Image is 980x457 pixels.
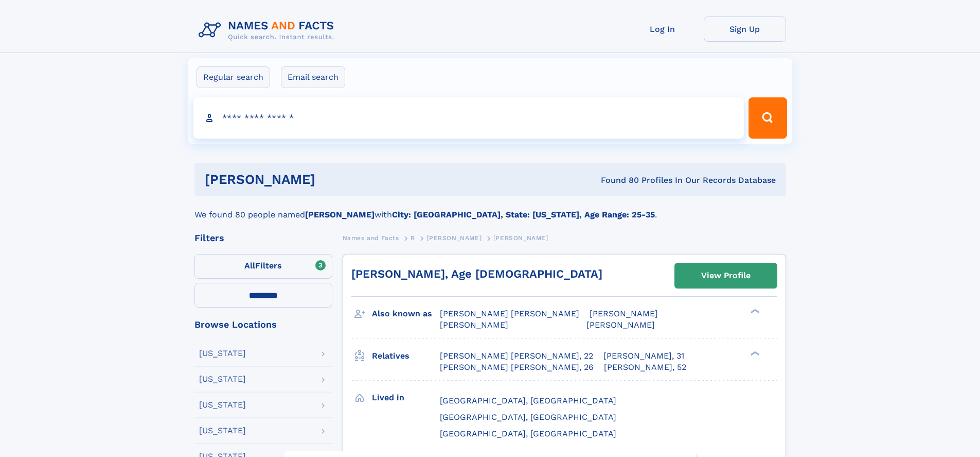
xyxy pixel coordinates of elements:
div: View Profile [701,264,751,287]
div: Browse Locations [194,320,332,329]
div: [US_STATE] [199,349,246,358]
div: We found 80 people named with . [194,196,786,221]
a: [PERSON_NAME], 31 [603,350,684,362]
input: search input [193,97,744,139]
span: [PERSON_NAME] [426,234,482,242]
span: All [244,261,255,270]
a: Sign Up [704,16,786,42]
a: [PERSON_NAME], 52 [604,362,686,373]
div: [US_STATE] [199,401,246,409]
h3: Relatives [372,347,440,365]
span: [PERSON_NAME] [493,234,548,242]
div: ❯ [748,308,760,315]
span: R [411,234,415,242]
label: Email search [281,66,345,88]
h1: [PERSON_NAME] [205,173,458,186]
h3: Also known as [372,305,440,323]
span: [GEOGRAPHIC_DATA], [GEOGRAPHIC_DATA] [440,396,616,405]
button: Search Button [749,97,787,139]
a: [PERSON_NAME] [426,231,482,244]
a: Names and Facts [343,231,399,244]
h3: Lived in [372,389,440,407]
a: View Profile [675,263,777,288]
a: [PERSON_NAME] [PERSON_NAME], 22 [440,350,593,362]
div: [US_STATE] [199,427,246,435]
div: [US_STATE] [199,375,246,383]
span: [PERSON_NAME] [590,309,658,318]
span: [GEOGRAPHIC_DATA], [GEOGRAPHIC_DATA] [440,412,616,422]
div: Found 80 Profiles In Our Records Database [458,175,776,186]
span: [GEOGRAPHIC_DATA], [GEOGRAPHIC_DATA] [440,429,616,438]
b: [PERSON_NAME] [305,210,375,219]
span: [PERSON_NAME] [586,320,655,330]
span: [PERSON_NAME] [PERSON_NAME] [440,309,579,318]
span: [PERSON_NAME] [440,320,508,330]
a: [PERSON_NAME], Age [DEMOGRAPHIC_DATA] [351,267,602,280]
label: Regular search [197,66,270,88]
label: Filters [194,254,332,279]
a: [PERSON_NAME] [PERSON_NAME], 26 [440,362,594,373]
a: R [411,231,415,244]
b: City: [GEOGRAPHIC_DATA], State: [US_STATE], Age Range: 25-35 [392,210,655,219]
div: ❯ [748,350,760,357]
img: Logo Names and Facts [194,16,343,44]
div: Filters [194,233,332,243]
a: Log In [621,16,704,42]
